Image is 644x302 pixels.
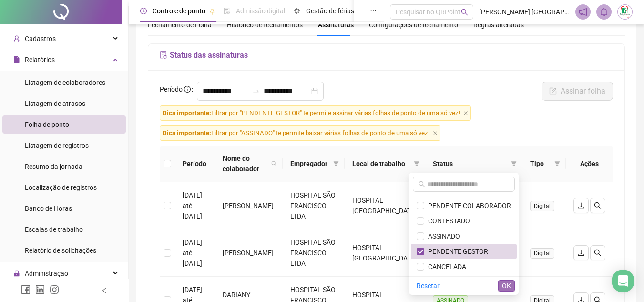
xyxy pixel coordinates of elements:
span: search [271,161,277,167]
span: instagram [50,285,59,294]
span: search [419,181,425,187]
span: filter [552,156,562,171]
span: lock [13,270,20,277]
span: Escalas de trabalho [25,226,83,233]
span: CANCELADA [424,263,466,271]
span: filter [412,156,421,171]
span: Dica importante: [163,129,211,136]
span: Banco de Horas [25,205,72,212]
span: Digital [530,248,554,259]
td: HOSPITAL SÃO FRANCISCO LTDA [283,229,345,277]
span: Relatórios [25,56,55,63]
span: Resumo da jornada [25,163,82,170]
td: HOSPITAL [GEOGRAPHIC_DATA] [345,229,425,277]
span: filter [414,161,419,167]
span: linkedin [35,285,45,294]
span: filter [511,161,517,167]
span: download [577,202,585,209]
span: Relatório de solicitações [25,247,96,254]
span: Localização de registros [25,184,97,191]
td: [DATE] até [DATE] [175,182,215,229]
span: search [269,151,279,176]
span: Assinaturas [318,21,354,28]
span: left [101,287,108,294]
button: OK [498,280,515,292]
span: Tipo [530,158,551,169]
span: notification [579,8,587,16]
span: to [252,87,260,95]
span: Dica importante: [163,109,211,116]
span: pushpin [209,9,215,14]
span: file-sync [160,51,167,59]
span: ellipsis [370,8,377,14]
th: Ações [566,146,613,182]
span: PENDENTE COLABORADOR [424,202,511,209]
span: Admissão digital [236,7,285,15]
span: [PERSON_NAME] [GEOGRAPHIC_DATA] [GEOGRAPHIC_DATA] [479,7,570,17]
span: Folha de ponto [25,121,69,128]
span: file-done [224,8,230,14]
span: Status [433,158,507,169]
span: user-add [13,35,20,42]
span: Digital [530,201,554,211]
span: close [433,131,438,135]
span: search [594,249,602,257]
span: Regras alteradas [473,21,524,28]
span: CONTESTADO [424,217,470,225]
span: Controle de ponto [153,7,205,15]
span: filter [333,161,339,167]
td: [DATE] até [DATE] [175,229,215,277]
span: Empregador [290,158,329,169]
span: OK [502,281,511,291]
img: 84920 [618,5,632,19]
span: Histórico de fechamentos [227,21,303,29]
span: Gestão de férias [306,7,354,15]
span: Filtrar por "PENDENTE GESTOR" te permite assinar várias folhas de ponto de uma só vez! [160,105,471,121]
span: Filtrar por "ASSINADO" te permite baixar várias folhas de ponto de uma só vez! [160,125,440,141]
span: swap-right [252,87,260,95]
span: Nome do colaborador [223,153,267,174]
td: HOSPITAL [GEOGRAPHIC_DATA] [345,182,425,229]
span: search [461,9,468,16]
span: Listagem de colaboradores [25,79,105,86]
span: Fechamento de Folha [148,21,212,29]
span: Período [160,85,183,93]
span: sun [294,8,300,14]
td: HOSPITAL SÃO FRANCISCO LTDA [283,182,345,229]
span: close [463,111,468,115]
span: clock-circle [140,8,147,14]
span: Listagem de atrasos [25,100,85,107]
td: [PERSON_NAME] [215,229,283,277]
span: filter [554,161,560,167]
td: [PERSON_NAME] [215,182,283,229]
span: filter [331,156,341,171]
span: Listagem de registros [25,142,89,149]
span: file [13,56,20,63]
span: Resetar [417,281,440,291]
span: info-circle [184,86,191,93]
span: Administração [25,270,68,277]
span: bell [600,8,608,16]
span: filter [509,156,519,171]
div: Open Intercom Messenger [612,270,634,292]
span: facebook [21,285,31,294]
span: search [594,202,602,209]
th: Período [175,146,215,182]
span: Configurações de fechamento [369,21,458,28]
span: ASSINADO [424,232,460,240]
button: Assinar folha [542,82,613,101]
button: Resetar [413,280,443,292]
h5: Status das assinaturas [160,50,613,61]
span: PENDENTE GESTOR [424,248,488,255]
span: Local de trabalho [352,158,410,169]
span: download [577,249,585,257]
span: Cadastros [25,35,56,42]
